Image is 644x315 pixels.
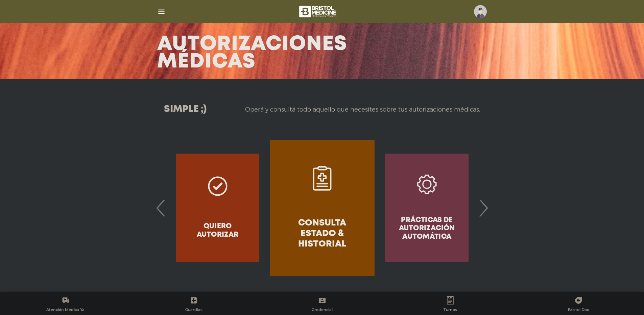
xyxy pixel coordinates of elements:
[46,307,85,313] span: Atención Médica Ya
[312,307,333,313] span: Credencial
[444,307,457,313] span: Turnos
[270,140,375,276] a: Consulta estado & historial
[515,296,643,314] a: Bristol Doc
[258,296,386,314] a: Credencial
[568,307,589,313] span: Bristol Doc
[477,190,490,226] span: Next
[164,105,207,114] h3: Simple ;)
[154,190,168,226] span: Previous
[157,36,347,71] h3: Autorizaciones médicas
[185,307,202,313] span: Guardias
[474,5,487,18] img: profile-placeholder.svg
[245,105,480,114] p: Operá y consultá todo aquello que necesites sobre tus autorizaciones médicas.
[129,296,258,314] a: Guardias
[282,218,362,250] h4: Consulta estado & historial
[386,296,514,314] a: Turnos
[298,3,338,20] img: bristol-medicine-blanco.png
[1,296,129,314] a: Atención Médica Ya
[157,7,166,16] img: Cober_menu-lines-white.svg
